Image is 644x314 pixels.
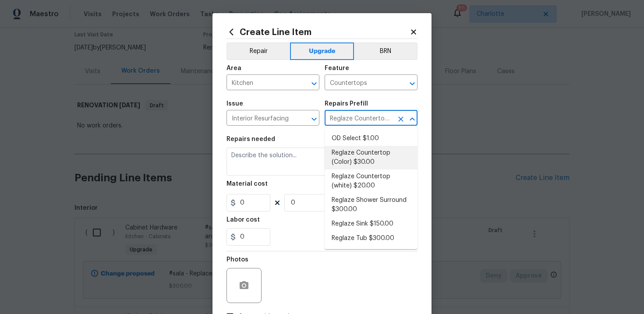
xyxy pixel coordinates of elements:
[325,169,418,193] li: Reglaze Countertop (white) $20.00
[325,101,368,107] h5: Repairs Prefill
[226,257,248,263] h5: Photos
[325,131,418,146] li: OD Select $1.00
[290,42,354,60] button: Upgrade
[325,231,418,246] li: Reglaze Tub $300.00
[325,65,349,71] h5: Feature
[308,78,320,90] button: Open
[226,101,243,107] h5: Issue
[226,27,410,37] h2: Create Line Item
[226,65,241,71] h5: Area
[325,193,418,217] li: Reglaze Shower Surround $300.00
[406,113,418,125] button: Close
[226,181,268,187] h5: Material cost
[406,78,418,90] button: Open
[325,146,418,169] li: Reglaze Countertop (Color) $30.00
[226,136,275,142] h5: Repairs needed
[226,42,290,60] button: Repair
[308,113,320,125] button: Open
[354,42,418,60] button: BRN
[226,217,260,223] h5: Labor cost
[325,217,418,231] li: Reglaze Sink $150.00
[395,113,407,125] button: Clear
